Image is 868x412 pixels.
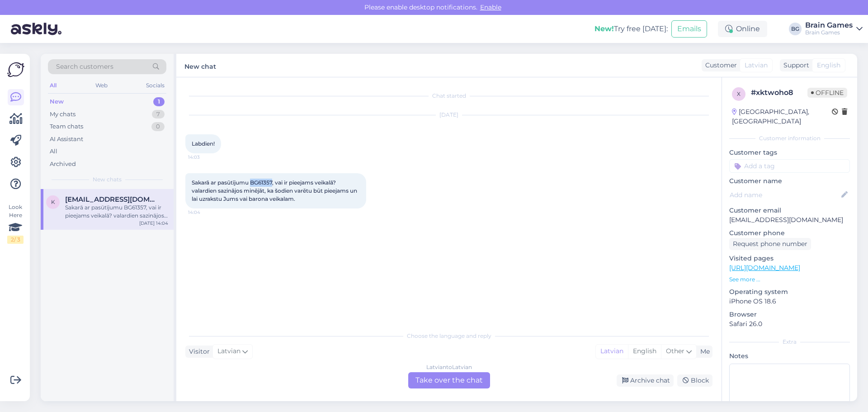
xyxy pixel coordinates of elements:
[188,154,222,161] span: 14:03
[729,215,850,225] p: [EMAIL_ADDRESS][DOMAIN_NAME]
[789,23,802,35] div: BG
[730,190,840,200] input: Add name
[408,372,490,388] div: Take over the chat
[745,61,768,70] span: Latvian
[729,351,850,361] p: Notes
[729,134,850,142] div: Customer information
[729,148,850,157] p: Customer tags
[93,175,122,184] span: New chats
[594,24,668,34] div: Try free [DATE]:
[729,319,850,329] p: Safari 26.0
[185,111,712,119] div: [DATE]
[152,110,165,119] div: 7
[144,80,166,91] div: Socials
[50,147,57,156] div: All
[139,220,168,227] div: [DATE] 14:04
[805,29,853,36] div: Brain Games
[50,97,64,106] div: New
[185,92,712,100] div: Chat started
[729,254,850,263] p: Visited pages
[732,107,832,126] div: [GEOGRAPHIC_DATA], [GEOGRAPHIC_DATA]
[192,140,215,147] span: Labdien!
[729,238,811,250] div: Request phone number
[56,62,113,71] span: Search customers
[7,61,24,78] img: Askly Logo
[48,80,58,91] div: All
[65,204,168,220] div: Sakarā ar pasūtījumu BG61357, vai ir pieejams veikalā? valardien sazinājos minējāt, ka šodien var...
[737,90,741,97] span: x
[192,179,359,202] span: Sakarā ar pasūtījumu BG61357, vai ir pieejams veikalā? valardien sazinājos minējāt, ka šodien var...
[426,363,472,371] div: Latvian to Latvian
[780,61,809,70] div: Support
[65,195,159,204] span: kristapsup18@gmail.com
[94,80,109,91] div: Web
[477,3,504,11] span: Enable
[185,332,712,340] div: Choose the language and reply
[729,228,850,238] p: Customer phone
[596,345,628,358] div: Latvian
[51,199,55,205] span: k
[617,374,674,387] div: Archive chat
[729,297,850,306] p: iPhone OS 18.6
[7,203,24,244] div: Look Here
[729,310,850,319] p: Browser
[50,122,83,131] div: Team chats
[50,110,75,119] div: My chats
[702,61,737,70] div: Customer
[817,61,840,70] span: English
[729,264,800,272] a: [URL][DOMAIN_NAME]
[671,20,707,38] button: Emails
[729,338,850,346] div: Extra
[184,59,216,71] label: New chat
[185,347,210,356] div: Visitor
[729,176,850,186] p: Customer name
[677,374,712,387] div: Block
[697,347,710,356] div: Me
[50,135,83,144] div: AI Assistant
[805,22,863,36] a: Brain GamesBrain Games
[729,206,850,215] p: Customer email
[151,122,165,131] div: 0
[217,346,241,356] span: Latvian
[7,236,24,244] div: 2 / 3
[50,160,76,169] div: Archived
[729,287,850,297] p: Operating system
[628,345,661,358] div: English
[751,87,807,98] div: # xktwoho8
[153,97,165,106] div: 1
[594,24,614,33] b: New!
[729,159,850,173] input: Add a tag
[188,209,222,216] span: 14:04
[805,22,853,29] div: Brain Games
[807,88,847,98] span: Offline
[718,21,767,37] div: Online
[666,347,684,355] span: Other
[729,275,850,284] p: See more ...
